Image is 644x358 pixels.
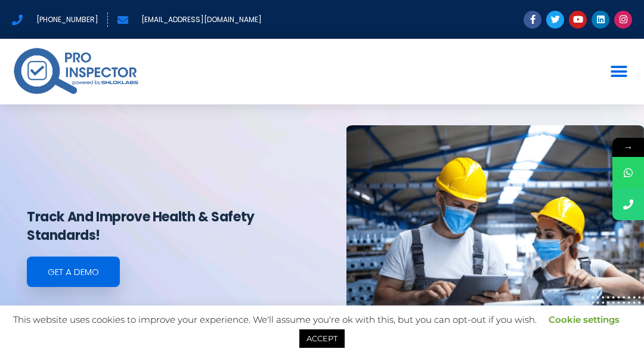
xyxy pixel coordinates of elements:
div: Menu Toggle [605,58,632,85]
span: This website uses cookies to improve your experience. We'll assume you're ok with this, but you c... [13,314,631,344]
span: GEt a demo [48,267,99,276]
a: Cookie settings [549,314,620,325]
img: pro-inspector-logo [12,45,140,98]
a: ACCEPT [299,329,345,348]
a: GEt a demo [27,257,120,287]
p: Track and improve Health & Safety Standards! [27,208,320,245]
span: → [612,138,644,157]
span: [EMAIL_ADDRESS][DOMAIN_NAME] [138,13,262,27]
span: [PHONE_NUMBER] [33,13,98,27]
a: [EMAIL_ADDRESS][DOMAIN_NAME] [117,13,262,27]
